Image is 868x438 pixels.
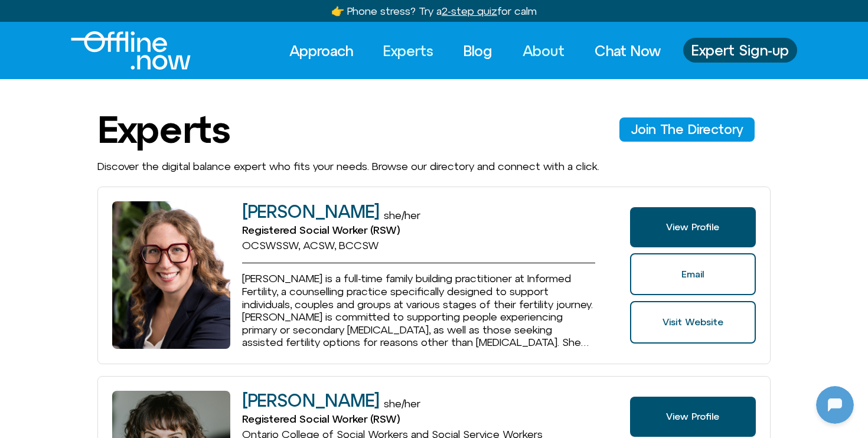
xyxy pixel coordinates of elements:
a: About [512,38,575,64]
iframe: Botpress [816,386,854,424]
a: View Profile [630,397,756,437]
span: she/her [384,397,420,410]
span: OCSWSSW, ACSW, BCCSW [242,239,379,251]
a: Email [630,253,756,296]
a: Blog [453,38,503,64]
span: Discover the digital balance expert who fits your needs. Browse our directory and connect with a ... [97,160,599,172]
span: Email [681,269,704,280]
span: Visit Website [663,317,723,328]
span: Expert Sign-up [691,43,789,58]
span: Registered Social Worker (RSW) [242,224,400,236]
img: offline.now [71,31,191,70]
h2: [PERSON_NAME] [242,391,379,410]
h1: Experts [97,109,230,150]
span: View Profile [666,222,719,233]
a: 👉 Phone stress? Try a2-step quizfor calm [331,5,537,17]
a: View Profile [630,207,756,247]
a: Approach [279,38,364,64]
div: Logo [71,31,171,70]
span: Join The Directory [631,122,743,136]
a: Website [630,301,756,344]
a: Experts [373,38,444,64]
span: Registered Social Worker (RSW) [242,413,400,425]
p: [PERSON_NAME] is a full-time family building practitioner at Informed Fertility, a counselling pr... [242,272,595,349]
span: View Profile [666,411,719,422]
a: Chat Now [584,38,671,64]
nav: Menu [279,38,671,64]
span: she/her [384,209,420,221]
h2: [PERSON_NAME] [242,202,379,221]
a: Expert Sign-up [683,38,797,63]
a: Join The Director [619,117,755,141]
u: 2-step quiz [442,5,497,17]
